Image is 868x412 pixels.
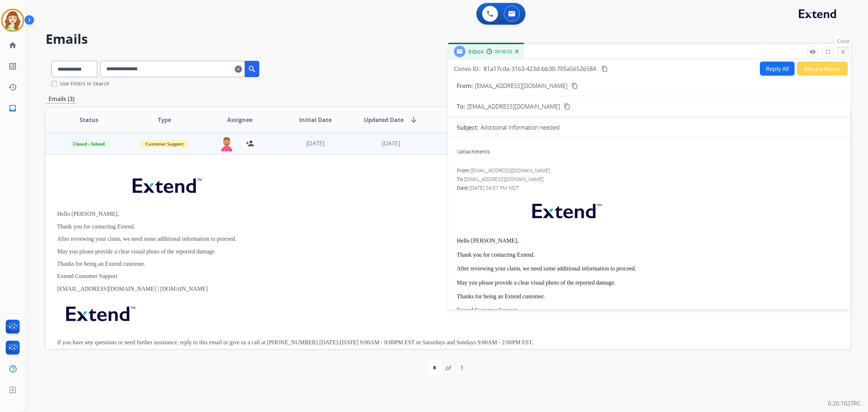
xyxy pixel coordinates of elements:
[306,139,324,147] span: [DATE]
[495,49,512,55] span: 00:00:02
[364,115,404,124] span: Updated Date
[571,83,578,89] mat-icon: content_copy
[57,248,688,255] p: May you please provide a clear visual photo of the reported damage.
[8,83,17,92] mat-icon: history
[835,36,851,47] p: Close
[457,148,490,155] div: attachments
[454,64,480,73] p: Convo ID:
[57,211,688,217] p: Hello [PERSON_NAME],
[455,361,469,375] div: 1
[80,115,98,124] span: Status
[8,62,17,71] mat-icon: list_alt
[457,307,842,314] p: Extend Customer Support
[760,62,795,76] button: Reply All
[248,65,256,73] mat-icon: search
[141,140,188,148] span: Customer Support
[809,49,816,55] mat-icon: remove_red_eye
[457,148,460,155] span: 0
[446,363,451,372] div: of
[457,252,842,258] p: Thank you for contacting Extend.
[469,184,519,191] span: [DATE] 04:07 PM MDT
[57,223,688,230] p: Thank you for contacting Extend.
[57,339,688,346] p: If you have any questions or need further assistance, reply to this email or give us a call at [P...
[828,399,861,408] p: 0.20.1027RC
[57,273,688,279] p: Extend Customer Support
[457,102,465,111] p: To:
[57,286,688,292] p: [EMAIL_ADDRESS][DOMAIN_NAME] | [DOMAIN_NAME]
[46,94,77,104] p: Emails (3)
[3,10,23,30] img: avatar
[457,81,473,90] p: From:
[457,184,842,192] div: Date:
[523,195,609,224] img: extend.png
[457,237,842,244] p: Hello [PERSON_NAME],
[8,104,17,113] mat-icon: inbox
[457,293,842,300] p: Thanks for being an Extend customer.
[601,66,608,72] mat-icon: content_copy
[457,167,842,174] div: From:
[840,49,846,55] mat-icon: close
[57,298,142,327] img: extend.png
[481,123,560,132] p: Additional Information needed
[457,123,478,132] p: Subject:
[457,279,842,286] p: May you please provide a clear visual photo of the reported damage.
[220,136,234,151] img: agent-avatar
[235,65,242,73] mat-icon: clear
[46,32,851,46] h2: Emails
[409,115,418,124] mat-icon: arrow_downward
[382,139,400,147] span: [DATE]
[124,170,209,198] img: extend.png
[475,81,567,90] p: [EMAIL_ADDRESS][DOMAIN_NAME]
[8,41,17,50] mat-icon: home
[825,49,831,55] mat-icon: fullscreen
[468,47,484,55] span: Inbox
[299,115,332,124] span: Initial Date
[797,62,848,76] button: Secure Notes
[484,65,596,73] span: 81a17cda-3163-423d-bb30-705a56526584
[60,80,110,87] label: Use Filters In Search
[57,261,688,267] p: Thanks for being an Extend customer.
[471,167,550,174] span: [EMAIL_ADDRESS][DOMAIN_NAME]
[158,115,171,124] span: Type
[246,139,254,148] mat-icon: person_add
[464,176,544,182] span: [EMAIL_ADDRESS][DOMAIN_NAME]
[57,236,688,242] p: After reviewing your claim, we need some additional information to proceed.
[564,103,570,110] mat-icon: content_copy
[457,265,842,272] p: After reviewing your claim, we need some additional information to proceed.
[467,102,560,111] span: [EMAIL_ADDRESS][DOMAIN_NAME]
[227,115,252,124] span: Assignee
[69,140,109,148] span: Closed – Solved
[838,46,848,57] button: Close
[457,176,842,183] div: To:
